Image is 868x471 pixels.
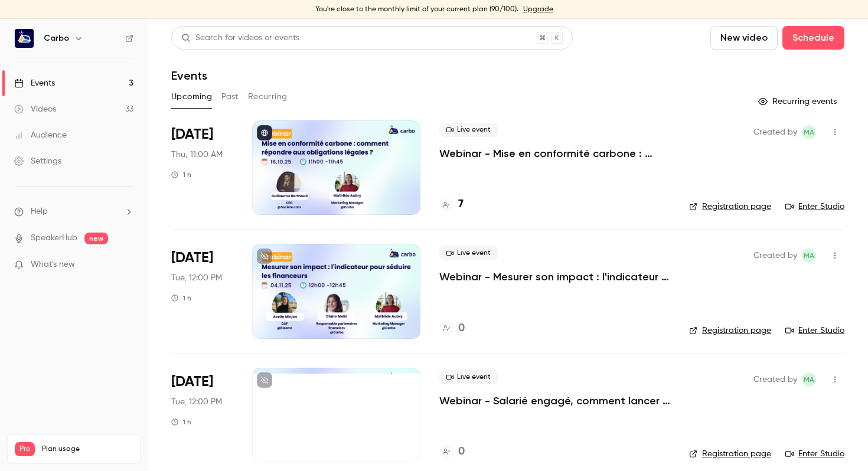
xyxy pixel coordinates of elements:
[171,272,222,284] span: Tue, 12:00 PM
[171,170,191,179] div: 1 h
[785,325,844,336] a: Enter Studio
[171,248,213,267] span: [DATE]
[171,293,191,303] div: 1 h
[171,244,233,338] div: Nov 4 Tue, 12:00 PM (Europe/Paris)
[44,32,69,44] h6: Carbo
[171,372,213,391] span: [DATE]
[42,444,133,454] span: Plan usage
[171,417,191,427] div: 1 h
[804,248,814,263] span: MA
[802,372,816,387] span: Mathilde Aubry
[181,32,299,44] div: Search for videos or events
[119,260,133,270] iframe: Noticeable Trigger
[439,320,465,336] a: 0
[14,77,55,89] div: Events
[802,125,816,139] span: Mathilde Aubry
[171,125,213,144] span: [DATE]
[14,205,133,218] li: help-dropdown-opener
[458,444,465,460] h4: 0
[171,368,233,462] div: Dec 16 Tue, 12:00 PM (Europe/Paris)
[15,442,35,456] span: Pro
[802,248,816,263] span: Mathilde Aubry
[804,125,814,139] span: MA
[439,270,670,284] a: Webinar - Mesurer son impact : l'indicateur pour séduire les financeurs
[439,394,670,408] a: Webinar - Salarié engagé, comment lancer votre démarche RSE ?
[710,26,778,50] button: New video
[782,26,844,50] button: Schedule
[248,87,288,106] button: Recurring
[171,68,207,83] h1: Events
[753,92,844,111] button: Recurring events
[785,201,844,212] a: Enter Studio
[171,149,223,161] span: Thu, 11:00 AM
[458,320,465,336] h4: 0
[689,448,771,460] a: Registration page
[689,201,771,212] a: Registration page
[689,325,771,336] a: Registration page
[458,197,464,212] h4: 7
[753,248,797,263] span: Created by
[439,146,670,161] a: Webinar - Mise en conformité carbone : comment répondre aux obligations légales en 2025 ?
[171,120,233,215] div: Oct 16 Thu, 11:00 AM (Europe/Paris)
[439,246,498,260] span: Live event
[439,123,498,137] span: Live event
[171,87,212,106] button: Upcoming
[84,233,108,244] span: new
[439,370,498,384] span: Live event
[15,29,34,48] img: Carbo
[523,5,553,14] a: Upgrade
[31,259,75,271] span: What's new
[439,444,465,460] a: 0
[31,232,77,244] a: SpeakerHub
[785,448,844,460] a: Enter Studio
[753,125,797,139] span: Created by
[221,87,239,106] button: Past
[171,396,222,408] span: Tue, 12:00 PM
[14,129,67,141] div: Audience
[439,197,464,212] a: 7
[14,155,61,167] div: Settings
[753,372,797,387] span: Created by
[31,205,48,218] span: Help
[14,103,56,115] div: Videos
[804,372,814,387] span: MA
